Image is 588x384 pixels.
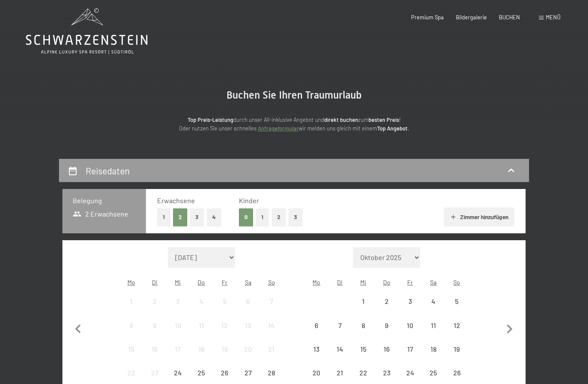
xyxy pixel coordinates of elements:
div: Anreise nicht möglich [166,290,189,313]
div: Anreise nicht möglich [398,313,421,337]
div: 5 [214,298,235,319]
div: Anreise nicht möglich [398,290,421,313]
div: Tue Sep 02 2025 [143,290,166,313]
div: Sun Oct 12 2025 [445,313,468,337]
div: Sat Sep 20 2025 [236,338,260,361]
div: 16 [376,346,397,367]
div: 18 [423,346,444,367]
div: 3 [399,298,421,319]
div: Thu Oct 09 2025 [375,313,398,337]
div: Anreise nicht möglich [375,290,398,313]
div: Sun Oct 05 2025 [445,290,468,313]
div: 1 [353,298,374,319]
h2: Reisedaten [86,165,130,176]
div: 15 [353,346,374,367]
a: BUCHEN [499,14,520,21]
div: Wed Oct 15 2025 [352,338,375,361]
div: Sat Sep 13 2025 [236,313,260,337]
div: Anreise nicht möglich [375,313,398,337]
div: Thu Sep 11 2025 [190,313,213,337]
div: 10 [167,322,189,344]
div: Anreise nicht möglich [305,338,328,361]
div: Anreise nicht möglich [445,290,468,313]
div: Sat Oct 18 2025 [422,338,445,361]
div: 8 [121,322,142,344]
div: Sun Sep 21 2025 [260,338,283,361]
span: 2 Erwachsene [73,209,128,219]
span: Buchen Sie Ihren Traumurlaub [226,89,362,101]
div: Anreise nicht möglich [143,313,166,337]
a: Bildergalerie [456,14,487,21]
div: Thu Sep 04 2025 [190,290,213,313]
div: 14 [329,346,351,367]
button: 4 [207,208,221,226]
div: Sat Sep 06 2025 [236,290,260,313]
div: Anreise nicht möglich [236,338,260,361]
div: 7 [329,322,351,344]
div: Anreise nicht möglich [190,338,213,361]
div: Tue Sep 16 2025 [143,338,166,361]
p: durch unser All-inklusive Angebot und zum ! Oder nutzen Sie unser schnelles wir melden uns gleich... [122,115,466,133]
div: Anreise nicht möglich [120,338,143,361]
div: Anreise nicht möglich [236,290,260,313]
div: Tue Sep 09 2025 [143,313,166,337]
div: 6 [237,298,259,319]
h3: Belegung [73,196,136,205]
strong: direkt buchen [324,116,358,123]
button: 3 [190,208,204,226]
div: Anreise nicht möglich [166,313,189,337]
div: Wed Sep 03 2025 [166,290,189,313]
div: Mon Sep 08 2025 [120,313,143,337]
div: 17 [167,346,189,367]
div: Thu Oct 02 2025 [375,290,398,313]
div: Anreise nicht möglich [236,313,260,337]
div: Sun Oct 19 2025 [445,338,468,361]
abbr: Montag [313,279,320,286]
div: Anreise nicht möglich [190,290,213,313]
a: Anfrageformular [258,125,299,132]
div: Anreise nicht möglich [213,338,236,361]
div: Wed Oct 01 2025 [352,290,375,313]
div: 16 [144,346,165,367]
span: Erwachsene [157,196,195,204]
div: Mon Oct 06 2025 [305,313,328,337]
div: 10 [399,322,421,344]
div: Anreise nicht möglich [445,313,468,337]
div: 6 [306,322,327,344]
div: Mon Oct 13 2025 [305,338,328,361]
div: Anreise nicht möglich [328,313,352,337]
abbr: Freitag [407,279,413,286]
div: Anreise nicht möglich [328,338,352,361]
div: 13 [237,322,259,344]
div: 11 [423,322,444,344]
abbr: Dienstag [152,279,158,286]
button: Zimmer hinzufügen [444,207,514,226]
div: Anreise nicht möglich [260,290,283,313]
div: Fri Oct 17 2025 [398,338,421,361]
div: Anreise nicht möglich [305,313,328,337]
div: Anreise nicht möglich [352,338,375,361]
abbr: Donnerstag [383,279,390,286]
a: Premium Spa [411,14,444,21]
div: 9 [144,322,165,344]
span: Kinder [239,196,259,204]
div: Anreise nicht möglich [260,338,283,361]
div: Anreise nicht möglich [143,338,166,361]
div: Thu Oct 16 2025 [375,338,398,361]
div: Fri Sep 12 2025 [213,313,236,337]
div: 4 [423,298,444,319]
div: Anreise nicht möglich [166,338,189,361]
div: Anreise nicht möglich [445,338,468,361]
button: 1 [256,208,269,226]
div: Sun Sep 07 2025 [260,290,283,313]
button: 1 [157,208,170,226]
div: Tue Oct 14 2025 [328,338,352,361]
button: 3 [288,208,303,226]
span: Menü [546,14,560,21]
div: Anreise nicht möglich [422,338,445,361]
div: Anreise nicht möglich [143,290,166,313]
div: Wed Sep 10 2025 [166,313,189,337]
abbr: Mittwoch [175,279,181,286]
div: 9 [376,322,397,344]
